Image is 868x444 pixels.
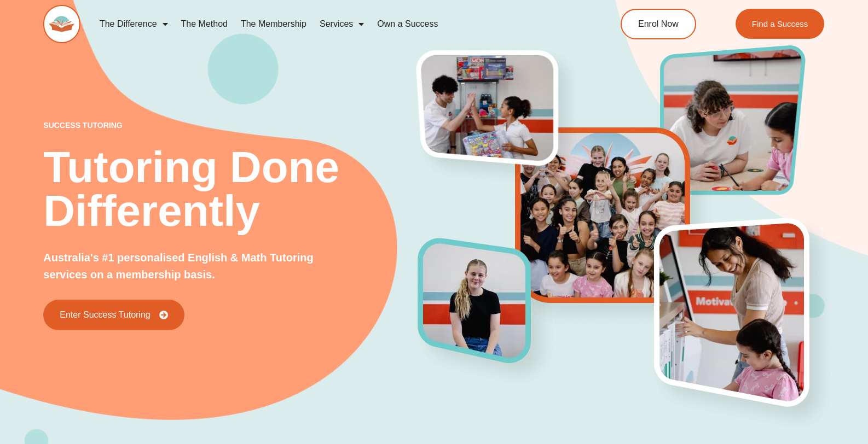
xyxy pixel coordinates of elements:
[752,20,808,28] span: Find a Success
[621,9,696,39] a: Enrol Now
[371,11,444,37] a: Own a Success
[43,300,184,330] a: Enter Success Tutoring
[93,11,175,37] a: The Difference
[175,11,234,37] a: The Method
[736,9,825,39] a: Find a Success
[43,145,418,233] h2: Tutoring Done Differently
[638,20,679,28] span: Enrol Now
[43,249,317,283] p: Australia's #1 personalised English & Math Tutoring services on a membership basis.
[93,11,576,37] nav: Menu
[313,11,371,37] a: Services
[43,121,418,129] p: success tutoring
[60,311,150,319] span: Enter Success Tutoring
[234,11,313,37] a: The Membership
